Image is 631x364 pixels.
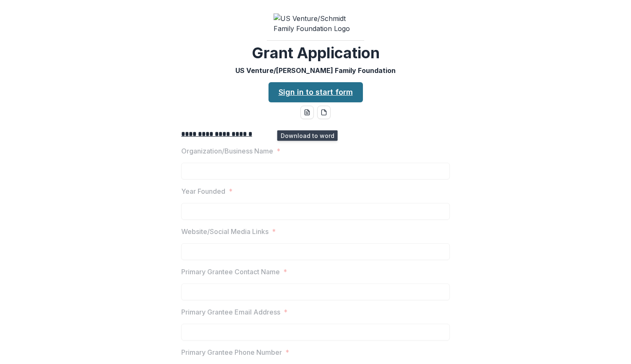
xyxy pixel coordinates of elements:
[181,226,269,237] p: Website/Social Media Links
[252,44,380,62] h2: Grant Application
[181,307,280,317] p: Primary Grantee Email Address
[317,106,331,119] button: pdf-download
[181,186,225,196] p: Year Founded
[181,267,280,277] p: Primary Grantee Contact Name
[235,65,396,75] p: US Venture/[PERSON_NAME] Family Foundation
[269,82,363,102] a: Sign in to start form
[274,13,357,34] img: US Venture/Schmidt Family Foundation Logo
[181,146,273,156] p: Organization/Business Name
[300,106,314,119] button: word-download
[181,347,282,357] p: Primary Grantee Phone Number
